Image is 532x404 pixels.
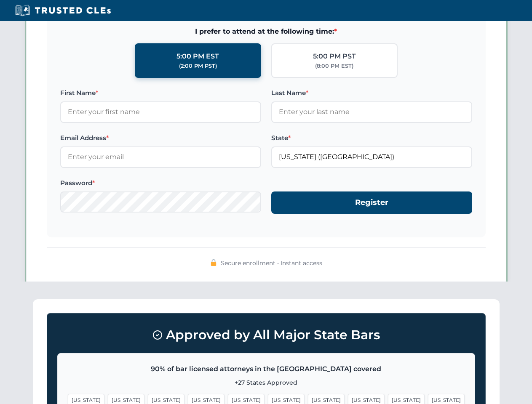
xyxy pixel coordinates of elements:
[60,133,261,143] label: Email Address
[271,146,472,167] input: Florida (FL)
[60,146,261,167] input: Enter your email
[221,258,322,268] span: Secure enrollment • Instant access
[313,51,356,62] div: 5:00 PM PST
[68,378,465,387] p: +27 States Approved
[176,51,219,62] div: 5:00 PM EST
[13,4,113,17] img: Trusted CLEs
[60,178,261,188] label: Password
[60,101,261,122] input: Enter your first name
[60,88,261,98] label: First Name
[271,191,472,214] button: Register
[271,88,472,98] label: Last Name
[179,62,217,70] div: (2:00 PM PST)
[315,62,353,70] div: (8:00 PM EST)
[60,26,472,37] span: I prefer to attend at the following time:
[210,259,217,266] img: 🔒
[68,364,465,375] p: 90% of bar licensed attorneys in the [GEOGRAPHIC_DATA] covered
[271,101,472,122] input: Enter your last name
[271,133,472,143] label: State
[57,324,475,346] h3: Approved by All Major State Bars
